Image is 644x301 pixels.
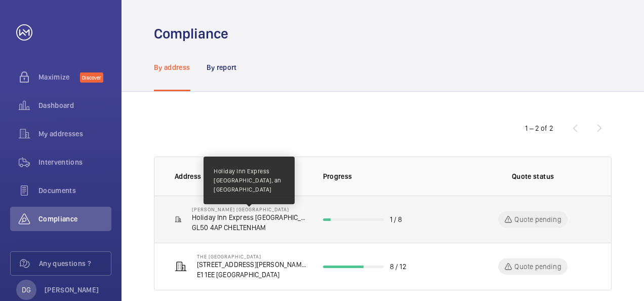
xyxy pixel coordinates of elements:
p: Quote status [512,171,554,181]
span: Compliance [38,214,111,224]
span: Discover [80,72,103,83]
p: DG [22,285,31,295]
p: By address [154,62,190,72]
p: [PERSON_NAME] [GEOGRAPHIC_DATA] [192,206,307,212]
span: Any questions ? [39,258,111,269]
p: The [GEOGRAPHIC_DATA] [197,253,307,259]
p: Holiday Inn Express [GEOGRAPHIC_DATA], an [GEOGRAPHIC_DATA] [192,212,307,222]
p: Quote pending [514,261,561,272]
p: Progress [323,171,459,181]
div: 1 – 2 of 2 [525,123,553,133]
p: 8 / 12 [390,261,407,272]
span: Documents [38,185,111,196]
p: [PERSON_NAME] [45,285,99,295]
p: Holiday Inn Express [GEOGRAPHIC_DATA], an [GEOGRAPHIC_DATA] [214,167,285,194]
span: My addresses [38,129,111,139]
p: By report [207,62,237,72]
span: Maximize [38,72,80,82]
h1: Compliance [154,24,228,43]
span: Dashboard [38,100,111,110]
p: E1 1EE [GEOGRAPHIC_DATA] [197,270,307,280]
p: Address [175,171,307,181]
span: Interventions [38,157,111,167]
p: [STREET_ADDRESS][PERSON_NAME] [197,259,307,270]
p: 1 / 8 [390,214,402,224]
p: Quote pending [514,214,561,224]
p: GL50 4AP CHELTENHAM [192,222,307,233]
